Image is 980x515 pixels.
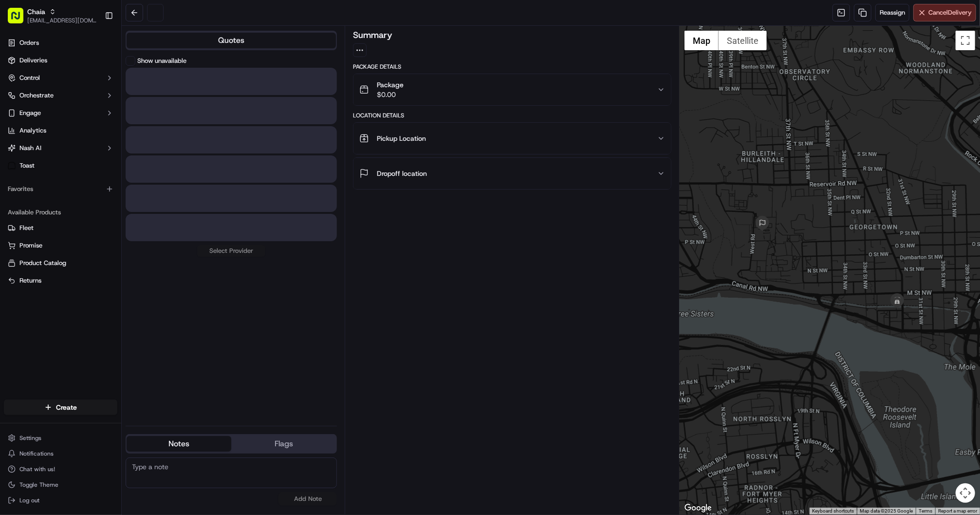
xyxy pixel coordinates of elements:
a: Orders [4,35,117,51]
button: Create [4,400,117,415]
button: Start new chat [166,96,177,108]
button: Flags [231,436,336,452]
div: 💻 [82,143,90,151]
button: Returns [4,273,117,288]
button: Chaia [27,7,45,17]
a: 📗Knowledge Base [6,138,78,155]
span: Product Catalog [19,259,66,267]
img: Google [682,502,714,515]
button: Dropoff location [353,158,671,189]
div: Available Products [4,205,117,220]
button: Settings [4,431,117,445]
button: Control [4,70,117,86]
div: 1 [889,295,905,310]
span: Chat with us! [19,465,55,473]
span: Toggle Theme [19,481,58,489]
span: Returns [19,276,41,285]
button: Chat with us! [4,462,117,476]
button: Show satellite imagery [719,31,767,50]
span: Fleet [19,224,34,232]
span: Reassign [880,8,905,17]
button: Toggle fullscreen view [956,31,975,50]
span: Log out [19,496,39,504]
span: $0.00 [377,90,404,99]
a: Promise [8,241,113,250]
a: Powered byPylon [69,165,118,173]
span: Deliveries [19,56,47,65]
a: Returns [8,276,113,285]
span: Map data ©2025 Google [860,508,913,514]
button: Reassign [875,4,909,21]
p: Welcome 👋 [10,39,177,55]
button: [EMAIL_ADDRESS][DOMAIN_NAME] [27,17,97,24]
a: Fleet [8,224,113,232]
div: 📗 [10,143,18,151]
a: Terms (opens in new tab) [919,508,932,514]
span: Pylon [97,166,118,173]
a: Report a map error [938,508,977,514]
button: Nash AI [4,140,117,156]
div: Favorites [4,181,117,197]
a: Product Catalog [8,259,113,267]
span: Engage [19,109,41,117]
span: Create [56,402,77,412]
button: Package$0.00 [353,74,671,105]
div: Location Details [353,112,671,119]
span: Pickup Location [377,134,426,143]
button: Toggle Theme [4,478,117,492]
span: Analytics [19,126,46,135]
span: Notifications [19,450,54,458]
button: Notes [127,436,231,452]
button: Log out [4,494,117,507]
div: We're available if you need us! [33,103,123,111]
span: Toast [19,161,35,170]
a: Deliveries [4,53,117,68]
div: 2 [755,216,770,231]
span: API Documentation [92,142,156,152]
a: Toast [4,158,117,173]
input: Got a question? Start typing here... [25,63,175,74]
a: Analytics [4,123,117,138]
button: Keyboard shortcuts [812,508,854,515]
img: Nash [10,10,29,30]
img: 1736555255976-a54dd68f-1ca7-489b-9aae-adbdc363a1c4 [10,94,27,111]
span: Orchestrate [19,91,54,100]
h3: Summary [353,31,392,39]
button: Notifications [4,447,117,460]
div: Package Details [353,63,671,71]
span: Cancel Delivery [928,8,972,17]
span: Settings [19,434,41,442]
button: Orchestrate [4,88,117,103]
button: Chaia[EMAIL_ADDRESS][DOMAIN_NAME] [4,4,101,27]
span: Package [377,80,404,90]
button: Map camera controls [956,483,975,503]
span: Knowledge Base [19,142,74,152]
a: 💻API Documentation [78,138,160,155]
div: Start new chat [33,94,160,103]
span: Promise [19,241,42,250]
button: Engage [4,105,117,121]
span: Control [19,74,40,82]
button: Pickup Location [353,123,671,154]
span: Nash AI [19,144,41,153]
button: Product Catalog [4,255,117,271]
a: Open this area in Google Maps (opens a new window) [682,502,714,515]
img: Toast logo [8,162,16,169]
button: Show street map [684,31,719,50]
span: Orders [19,38,39,47]
button: Fleet [4,220,117,236]
button: CancelDelivery [913,4,976,21]
button: Promise [4,238,117,253]
span: Dropoff location [377,169,427,178]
